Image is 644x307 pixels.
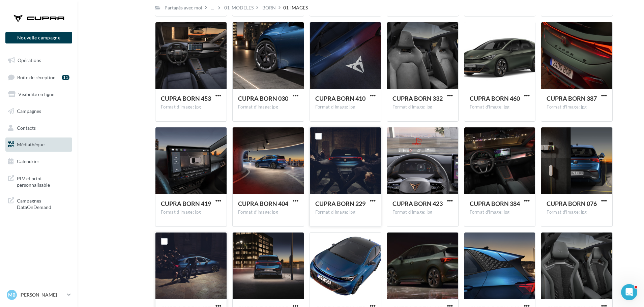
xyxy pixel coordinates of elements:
a: Boîte de réception11 [4,70,74,85]
span: CUPRA BORN 229 [315,200,365,207]
div: Format d'image: jpg [392,209,453,215]
div: Partagés avec moi [165,4,202,11]
a: Campagnes [4,104,74,118]
span: Calendrier [17,158,39,164]
span: CUPRA BORN 332 [392,95,443,102]
span: Visibilité en ligne [18,91,54,97]
div: Format d'image: jpg [547,209,607,215]
a: Calendrier [4,154,74,168]
div: Format d'image: jpg [470,209,530,215]
div: Format d'image: jpg [392,104,453,110]
div: Format d'image: jpg [315,209,376,215]
div: 01_MODELES [224,4,254,11]
span: Contacts [17,125,36,130]
div: Format d'image: jpg [470,104,530,110]
span: CUPRA BORN 030 [238,95,288,102]
div: 01-IMAGES [283,4,308,11]
span: PLV et print personnalisable [17,174,69,188]
div: Format d'image: jpg [315,104,376,110]
span: Campagnes DataOnDemand [17,196,69,211]
div: BORN [262,4,276,11]
span: CUPRA BORN 387 [547,95,597,102]
div: Format d'image: jpg [161,209,221,215]
div: Format d'image: jpg [547,104,607,110]
p: [PERSON_NAME] [20,291,64,298]
span: Boîte de réception [17,74,56,80]
div: Format d'image: jpg [238,209,298,215]
div: Format d'image: jpg [238,104,298,110]
span: CUPRA BORN 384 [470,200,520,207]
span: CUPRA BORN 460 [470,95,520,102]
a: Contacts [4,121,74,135]
button: Nouvelle campagne [5,32,72,43]
div: Format d'image: jpg [161,104,221,110]
a: Médiathèque [4,137,74,152]
a: MB [PERSON_NAME] [5,288,72,301]
div: ... [210,3,215,12]
a: PLV et print personnalisable [4,171,74,191]
span: CUPRA BORN 404 [238,200,288,207]
a: Visibilité en ligne [4,87,74,101]
span: Opérations [18,57,41,63]
iframe: Intercom live chat [621,284,637,300]
span: CUPRA BORN 423 [392,200,443,207]
span: CUPRA BORN 410 [315,95,365,102]
a: Campagnes DataOnDemand [4,193,74,213]
span: CUPRA BORN 453 [161,95,211,102]
span: Campagnes [17,108,41,114]
div: 11 [62,75,69,80]
span: CUPRA BORN 076 [547,200,597,207]
a: Opérations [4,53,74,67]
span: MB [8,291,16,298]
span: CUPRA BORN 419 [161,200,211,207]
span: Médiathèque [17,142,45,147]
